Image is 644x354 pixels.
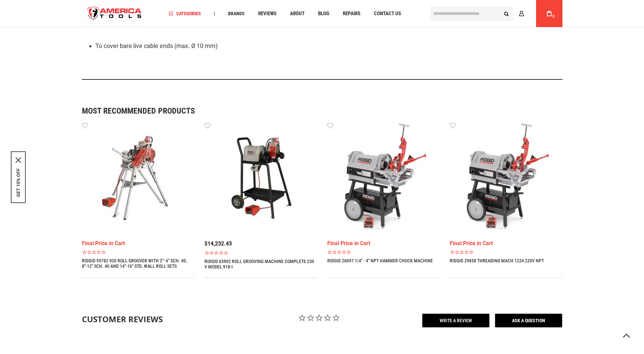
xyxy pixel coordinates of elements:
[165,9,204,18] a: Categories
[422,313,490,328] span: Write a Review
[82,250,195,255] span: Rated 0.0 out of 5 stars 0 reviews
[204,250,317,255] span: Rated 0.0 out of 5 stars 0 reviews
[16,157,21,163] svg: close icon
[327,250,440,255] span: Rated 0.0 out of 5 stars 0 reviews
[374,11,401,16] span: Contact Us
[169,11,201,16] span: Categories
[290,11,305,16] span: About
[82,122,195,234] img: RIDGID 95782 920 ROLL GROOVER WITH 2"- 6" SCH. 40, 8"-12" SCH. 40 AND 14"-16" STD. WALL ROLL SETS
[343,11,360,16] span: Repairs
[255,9,280,18] a: Reviews
[204,122,317,234] img: RIDGID 65902 Roll Grooving Machine Complete 230 V Model 918-I
[16,157,21,163] button: Close
[82,258,195,269] a: RIDGID 95782 920 ROLL GROOVER WITH 2"- 6" SCH. 40, 8"-12" SCH. 40 AND 14"-16" STD. WALL ROLL SETS
[82,313,180,325] div: Customer Reviews
[225,9,248,18] a: Brands
[258,11,276,16] span: Reviews
[95,42,562,50] li: To cover bare live cable ends (max. Ø 10 mm)
[327,258,433,263] a: RIDGID 26097 1/4" - 4" NPT HAMMER CHUCK MACHINE
[82,241,195,246] div: Final Price in Cart
[450,258,544,263] a: RIDGID 29858 THREADING MACH 1224 220V NPT
[315,9,332,18] a: Blog
[340,9,363,18] a: Repairs
[82,1,148,26] img: America Tools
[495,313,562,328] span: Ask a Question
[318,11,329,16] span: Blog
[450,122,562,234] img: RIDGID 29858 THREADING MACH 1224 220V NPT
[327,122,440,234] img: RIDGID 26097 1/4" - 4" NPT HAMMER CHUCK MACHINE
[371,9,404,18] a: Contact Us
[450,250,562,255] span: Rated 0.0 out of 5 stars 0 reviews
[553,15,555,18] span: 0
[16,168,21,197] button: GET 10% OFF
[287,9,308,18] a: About
[500,7,513,20] button: Search
[82,107,539,115] strong: Most Recommended Products
[450,241,562,246] div: Final Price in Cart
[228,11,245,16] span: Brands
[327,241,440,246] div: Final Price in Cart
[82,1,148,26] a: store logo
[204,240,232,247] span: $14,232.43
[204,259,317,269] a: RIDGID 65902 Roll Grooving Machine Complete 230 V Model 918-I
